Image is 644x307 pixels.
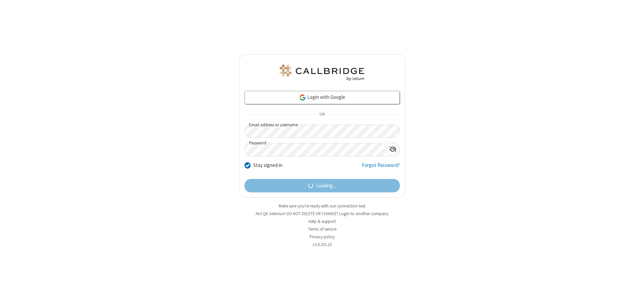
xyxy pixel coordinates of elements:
div: Show password [386,143,399,156]
button: Login to another company [339,210,388,217]
a: Help & support [309,219,336,224]
a: Make sure you're ready with our connection test [279,203,365,209]
li: Not QA Selenium DO NOT DELETE OR CHANGE? [239,210,405,217]
a: Forgot Password? [362,162,400,174]
input: Password [245,143,386,156]
iframe: Chat [627,290,639,302]
a: Terms of service [308,226,336,232]
span: OR [317,110,327,119]
span: Loading... [316,182,336,190]
input: Email address or username [245,125,400,138]
a: Login with Google [245,91,400,104]
a: Privacy policy [310,234,335,240]
button: Loading... [245,179,400,192]
img: QA Selenium DO NOT DELETE OR CHANGE [278,65,366,81]
li: v2.6.351.15 [239,241,405,248]
label: Stay signed in [253,162,282,169]
img: google-icon.png [299,94,306,101]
